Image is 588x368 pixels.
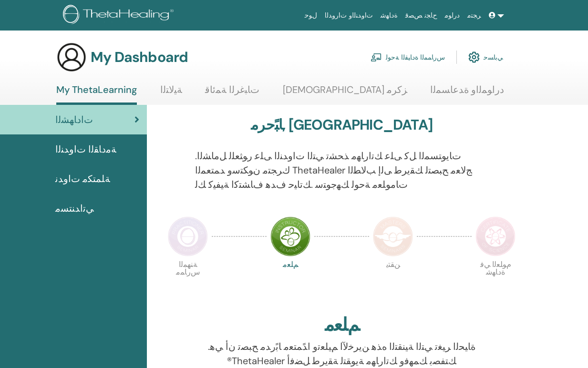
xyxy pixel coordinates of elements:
[91,49,188,66] h3: My Dashboard
[373,261,413,301] p: ﻦﻘﺘﻳ
[160,84,182,102] a: ﺔﻴﻟﺎﺘﻟﺍ
[168,261,208,301] p: ﺔﻨﻬﻤﻟﺍ ﺱﺭﺎﻤﻣ
[321,7,377,24] a: ﺕﺍﻭﺪﻨﻟﺍﻭ ﺕﺍﺭﻭﺪﻟﺍ
[283,84,407,102] a: [DEMOGRAPHIC_DATA] ﺰﻛﺮﻣ
[441,7,464,24] a: ﺩﺭﺍﻮﻣ
[270,261,310,301] p: ﻢﻠﻌﻣ
[56,84,137,105] a: My ThetaLearning
[371,47,445,68] a: ﺱﺭﺎﻤﻤﻟﺍ ﺓﺩﺎﻴﻘﻟﺍ ﺔﺣﻮﻟ
[195,149,489,192] p: .ﺕﺎﻳﻮﺘﺴﻤﻟﺍ ﻞﻛ ﻰﻠﻋ ﻚﺗﺍﺭﺎﻬﻣ ﺬﺤﺸﺗ ﻲﺘﻟﺍ ﺕﺍﻭﺪﻨﻟﺍ ﻰﻠﻋ ﺭﻮﺜﻌﻠﻟ ﻞﻣﺎﺸﻟﺍ ﻙﺮﺠﺘﻣ ﻥﻮﻜﺘﺳﻭ ﺪﻤﺘﻌﻤﻟﺍ ThetaHealer ﺞﻟ...
[301,7,321,24] a: ﻝﻮﺣ
[430,84,504,102] a: ﺩﺭﺍﻮﻤﻟﺍﻭ ﺓﺪﻋﺎﺴﻤﻟﺍ
[371,53,382,61] img: chalkboard-teacher.svg
[377,7,402,24] a: ﺓﺩﺎﻬﺷ
[168,216,208,256] img: Practitioner
[205,84,259,102] a: ﺕﺎﺒﻏﺮﻟﺍ ﺔﻤﺋﺎﻗ
[464,7,485,24] a: ﺮﺠﺘﻣ
[468,49,480,65] img: cog.svg
[373,216,413,256] img: Master
[270,216,310,256] img: Instructor
[55,112,93,127] span: ﺕﺍﺩﺎﻬﺸﻟﺍ
[475,261,516,301] p: ﻡﻮﻠﻌﻟﺍ ﻲﻓ ﺓﺩﺎﻬﺷ
[55,172,110,186] span: ﺔﻠﻤﺘﻜﻣ ﺕﺍﻭﺪﻧ
[56,42,87,72] img: generic-user-icon.jpg
[195,339,489,368] p: .ﺓﺎﻴﺤﻟﺍ ﺮﻴﻐﺗ ﻲﺘﻟﺍ ﺔﻴﻨﻘﺘﻟﺍ ﻩﺬﻫ ﻦﻳﺮﺧﻵ﻿ﺍ ﻢﻴﻠﻌﺗﻭ ﺍﺪًﻤﺘﻌﻣ ﺎﺑًﺭﺪﻣ ﺢﺒﺼﺗ ﻥﺃ ﻲﻫ ®ThetaHealer ﻚﺘﻔﺼﺑ ﻚﻤﻬﻓﻭ ﻚ...
[325,314,359,336] h2: ﻢﻠﻌﻣ
[475,216,516,256] img: Certificate of Science
[251,116,433,133] h3: ﺎﺒًﺣﺮﻣ, [GEOGRAPHIC_DATA]
[55,142,116,156] span: ﺔﻣﺩﺎﻘﻟﺍ ﺕﺍﻭﺪﻨﻟﺍ
[468,47,503,68] a: ﻲﺑﺎﺴﺣ
[63,5,177,26] img: logo.png
[402,7,441,24] a: ﺡﺎﺠﻧ ﺺﺼﻗ
[55,201,94,215] span: ﻲﺗﺍﺪﻨﺘﺴﻣ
